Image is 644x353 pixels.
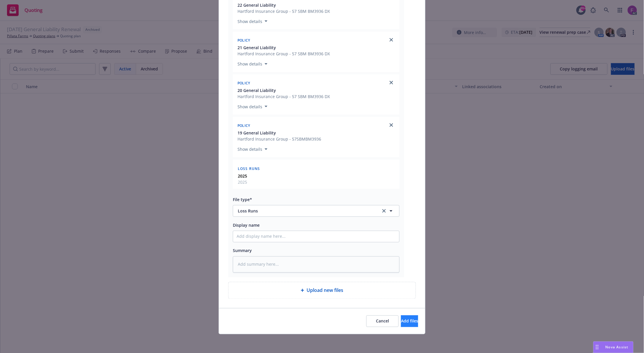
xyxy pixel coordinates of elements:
[237,87,330,93] button: 20 General Liability
[238,166,260,171] span: Loss Runs
[237,130,276,136] span: 19 General Liability
[388,79,395,86] a: close
[233,248,252,253] span: Summary
[376,318,389,324] span: Cancel
[307,287,343,294] span: Upload new files
[238,173,247,179] strong: 2025
[233,197,252,202] span: File type*
[237,130,321,136] button: 19 General Liability
[401,315,418,327] button: Add files
[594,342,601,353] div: Drag to move
[237,45,276,51] span: 21 General Liability
[237,81,250,86] span: Policy
[366,315,399,327] button: Cancel
[237,2,330,8] button: 22 General Liability
[237,38,250,43] span: Policy
[228,282,416,299] div: Upload new files
[388,122,395,129] a: close
[238,179,247,185] span: 2025
[606,345,629,350] span: Nova Assist
[237,8,330,14] span: Hartford Insurance Group - 57 SBM BM3936 DX
[235,103,270,110] button: Show details
[233,222,260,228] span: Display name
[235,146,270,153] button: Show details
[237,51,330,57] span: Hartford Insurance Group - 57 SBM BM3936 DX
[401,318,418,324] span: Add files
[381,207,388,214] a: clear selection
[233,231,399,242] input: Add display name here...
[593,341,634,353] button: Nova Assist
[237,87,276,93] span: 20 General Liability
[237,45,330,51] button: 21 General Liability
[237,93,330,100] span: Hartford Insurance Group - 57 SBM BM3936 DX
[235,61,270,68] button: Show details
[237,136,321,142] span: Hartford Insurance Group - 57SBMBM3936
[238,208,373,214] span: Loss Runs
[388,36,395,43] a: close
[237,2,276,8] span: 22 General Liability
[235,18,270,25] button: Show details
[233,205,400,217] button: Loss Runsclear selection
[237,123,250,128] span: Policy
